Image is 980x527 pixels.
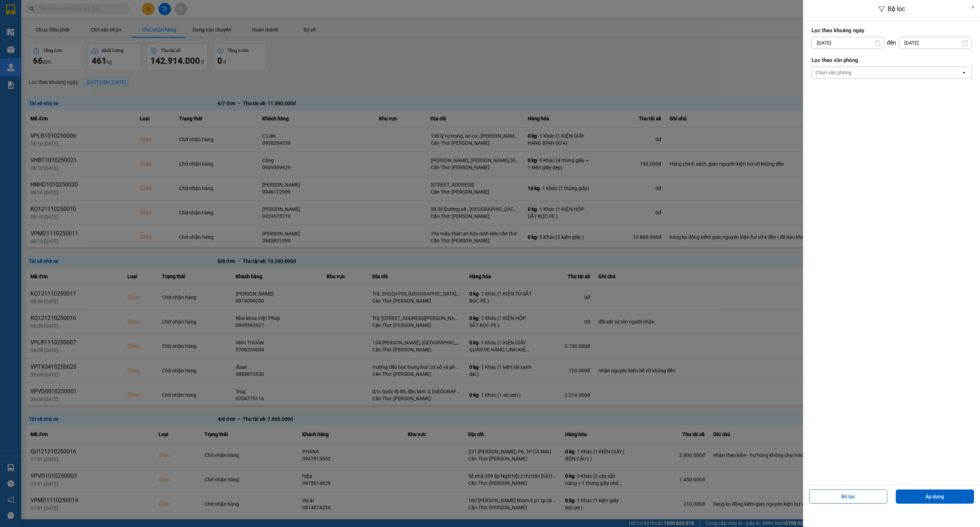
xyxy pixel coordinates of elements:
span: Bộ lọc [888,5,905,12]
svg: open [961,70,967,75]
button: Áp dụng [896,489,974,504]
input: Select a date. [812,37,884,48]
label: Lọc theo khoảng ngày [812,27,972,34]
input: Select a date. [899,37,971,48]
label: Lọc theo văn phòng [812,57,972,64]
div: Chọn văn phòng [815,69,852,76]
div: đến [884,39,899,46]
button: Bỏ lọc [809,489,888,504]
